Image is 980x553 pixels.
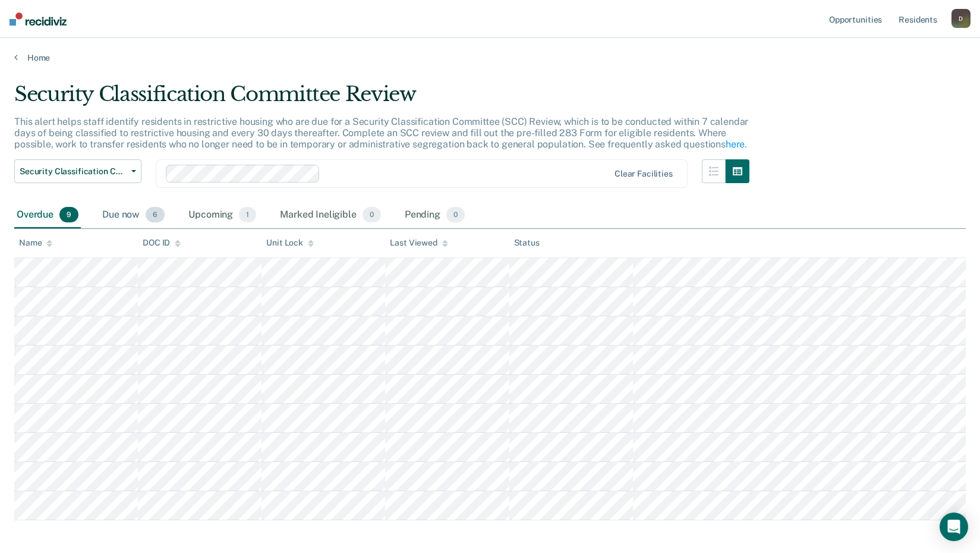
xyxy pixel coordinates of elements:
div: Overdue9 [14,202,81,228]
div: Pending0 [402,202,467,228]
div: Open Intercom Messenger [940,513,968,541]
p: This alert helps staff identify residents in restrictive housing who are due for a Security Class... [14,116,748,150]
span: Security Classification Committee Review [20,166,127,177]
div: Clear facilities [615,169,673,179]
button: D [951,9,970,28]
a: Home [14,52,966,63]
div: Marked Ineligible0 [278,202,383,228]
span: 0 [363,207,381,222]
div: Name [19,238,52,248]
div: Upcoming1 [186,202,259,228]
div: Security Classification Committee Review [14,82,749,116]
button: Security Classification Committee Review [14,159,141,183]
div: Status [514,238,540,248]
span: 1 [239,207,256,222]
a: here [726,139,745,150]
div: DOC ID [143,238,181,248]
span: 0 [446,207,465,222]
span: 9 [59,207,78,222]
span: 6 [146,207,165,222]
div: Unit Lock [266,238,314,248]
img: Recidiviz [10,12,67,26]
div: Due now6 [100,202,167,228]
div: Last Viewed [390,238,448,248]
